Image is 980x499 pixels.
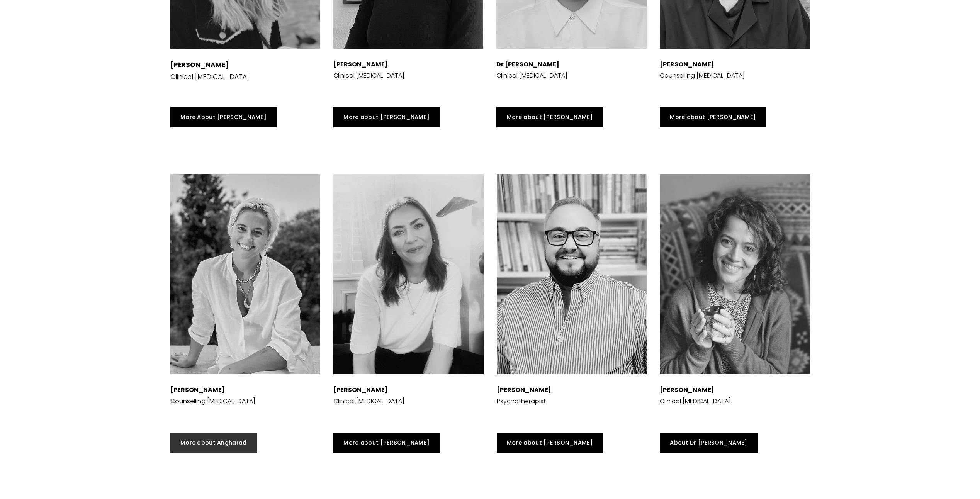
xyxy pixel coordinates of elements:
strong: [PERSON_NAME] [170,385,225,394]
strong: [PERSON_NAME] [660,385,714,394]
strong: [PERSON_NAME] [497,385,551,394]
p: Counselling [MEDICAL_DATA] [660,60,745,80]
strong: [PERSON_NAME] [170,60,229,70]
strong: [PERSON_NAME] [333,385,388,394]
a: More About [PERSON_NAME] [170,107,277,127]
strong: [PERSON_NAME] [333,60,388,69]
p: Clinical [MEDICAL_DATA] [170,60,249,81]
a: More about [PERSON_NAME] [660,107,766,127]
strong: [PERSON_NAME] [660,60,714,69]
a: About Dr [PERSON_NAME] [660,433,758,453]
a: More about [PERSON_NAME] [333,433,440,453]
p: Counselling [MEDICAL_DATA] [170,385,255,406]
strong: Dr [PERSON_NAME] [496,60,559,69]
p: Clinical [MEDICAL_DATA] [333,71,404,80]
a: More about [PERSON_NAME] [496,107,603,127]
p: Psychotherapist [497,385,551,406]
p: Clinical [MEDICAL_DATA] [660,385,731,406]
p: Clinical [MEDICAL_DATA] [333,385,404,406]
a: More about Angharad [170,433,257,453]
a: More about [PERSON_NAME] [497,433,603,453]
p: Clinical [MEDICAL_DATA] [496,60,567,80]
a: More about [PERSON_NAME] [333,107,440,127]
